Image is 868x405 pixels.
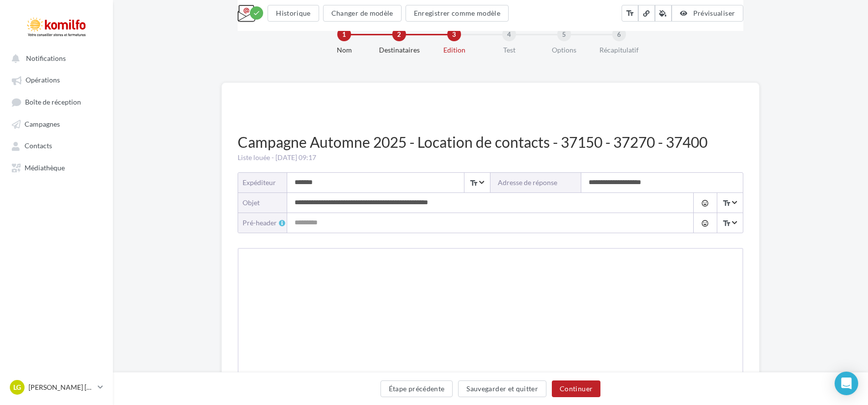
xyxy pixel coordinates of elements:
[502,27,516,41] div: 4
[323,5,402,22] button: Changer de modèle
[6,49,103,67] button: Notifications
[8,378,105,397] a: LG [PERSON_NAME] [PERSON_NAME]
[552,380,600,397] button: Continuer
[722,198,731,208] i: text_fields
[243,198,279,208] div: objet
[26,76,60,84] span: Opérations
[717,193,742,213] span: Select box activate
[6,159,107,176] a: Médiathèque
[701,219,709,227] i: tag_faces
[722,218,731,228] i: text_fields
[337,27,351,41] div: 1
[533,45,596,55] div: Options
[238,153,743,162] div: Liste louée - [DATE] 09:17
[835,372,858,395] div: Open Intercom Messenger
[13,382,21,392] span: LG
[368,45,431,55] div: Destinataires
[622,5,638,22] button: text_fields
[25,142,52,150] span: Contacts
[588,45,651,55] div: Récapitulatif
[701,199,709,207] i: tag_faces
[26,54,66,62] span: Notifications
[28,382,94,392] p: [PERSON_NAME] [PERSON_NAME]
[490,173,581,192] label: Adresse de réponse
[25,98,81,106] span: Boîte de réception
[392,27,406,41] div: 2
[458,380,546,397] button: Sauvegarder et quitter
[250,6,263,20] div: Modifications enregistrées
[6,71,107,88] a: Opérations
[313,45,376,55] div: Nom
[243,218,287,228] div: Pré-header
[478,45,541,55] div: Test
[380,380,453,397] button: Étape précédente
[6,136,107,154] a: Contacts
[243,178,279,188] div: Expéditeur
[612,27,626,41] div: 6
[406,5,509,22] button: Enregistrer comme modèle
[625,8,634,18] i: text_fields
[447,27,461,41] div: 3
[253,9,260,17] i: check
[268,5,319,22] button: Historique
[469,178,478,188] i: text_fields
[672,5,743,22] button: Prévisualiser
[464,173,489,192] span: Select box activate
[423,45,486,55] div: Edition
[693,193,716,213] button: tag_faces
[25,163,65,172] span: Médiathèque
[25,120,60,128] span: Campagnes
[693,9,735,17] span: Prévisualiser
[693,213,716,233] button: tag_faces
[6,93,107,111] a: Boîte de réception
[717,213,742,233] span: Select box activate
[6,115,107,133] a: Campagnes
[238,132,743,153] div: Campagne Automne 2025 - Location de contacts - 37150 - 37270 - 37400
[557,27,571,41] div: 5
